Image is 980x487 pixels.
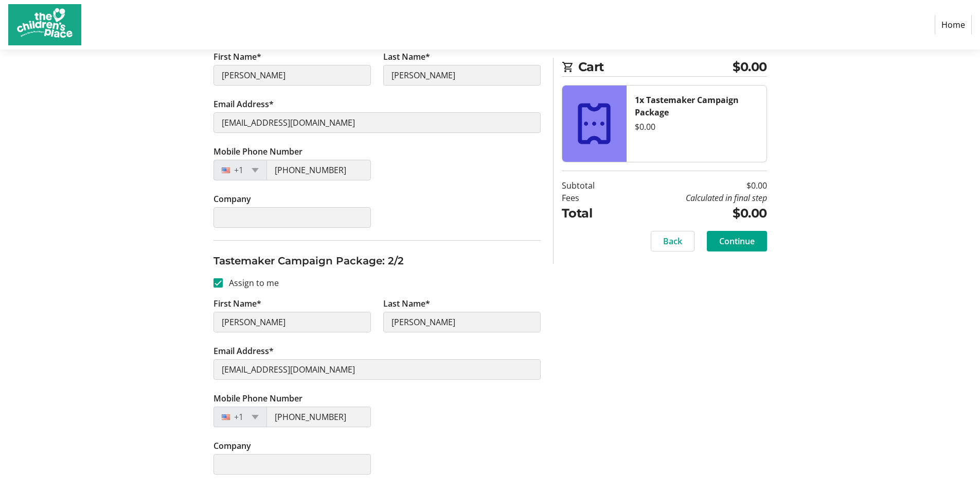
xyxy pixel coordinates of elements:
[223,277,279,289] label: Assign to me
[562,179,621,192] td: Subtotal
[213,51,261,63] label: First Name*
[707,231,767,251] button: Continue
[635,94,739,118] strong: 1x Tastemaker Campaign Package
[213,145,302,158] label: Mobile Phone Number
[266,160,371,180] input: (201) 555-0123
[213,392,302,405] label: Mobile Phone Number
[621,204,767,223] td: $0.00
[562,204,621,223] td: Total
[935,15,972,35] a: Home
[651,231,694,251] button: Back
[266,407,371,427] input: (201) 555-0123
[213,253,541,268] h3: Tastemaker Campaign Package: 2/2
[562,192,621,204] td: Fees
[383,297,430,310] label: Last Name*
[213,297,261,310] label: First Name*
[213,193,251,205] label: Company
[213,440,251,452] label: Company
[213,345,274,357] label: Email Address*
[733,58,767,76] span: $0.00
[663,235,682,247] span: Back
[8,4,81,45] img: The Children's Place's Logo
[621,192,767,204] td: Calculated in final step
[213,98,274,110] label: Email Address*
[578,58,733,76] span: Cart
[621,179,767,192] td: $0.00
[635,121,758,133] div: $0.00
[719,235,755,247] span: Continue
[383,51,430,63] label: Last Name*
